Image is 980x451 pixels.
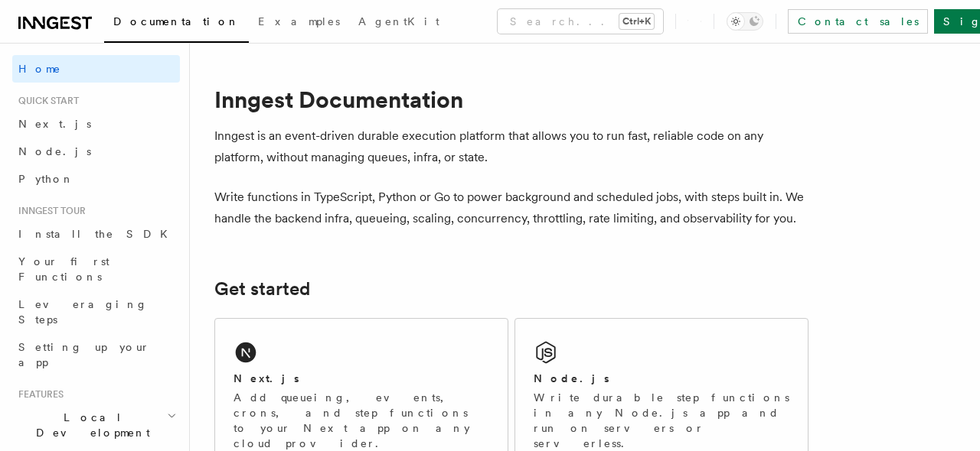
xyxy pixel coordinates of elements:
[12,220,180,248] a: Install the SDK
[258,15,340,28] span: Examples
[12,55,180,83] a: Home
[12,410,167,440] span: Local Development
[214,125,808,168] p: Inngest is an event-driven durable execution platform that allows you to run fast, reliable code ...
[12,138,180,165] a: Node.js
[358,15,439,28] span: AgentKit
[18,255,109,283] span: Your first Functions
[12,248,180,290] a: Your first Functions
[12,165,180,193] a: Python
[498,9,663,34] button: Search...Ctrl+K
[12,333,180,376] a: Setting up your app
[214,278,310,300] a: Get started
[788,9,928,34] a: Contact sales
[234,371,299,386] h2: Next.js
[18,145,91,157] span: Node.js
[12,404,180,446] button: Local Development
[18,341,150,368] span: Setting up your app
[18,118,91,130] span: Next.js
[12,205,86,217] span: Inngest tour
[727,12,763,31] button: Toggle dark mode
[619,14,654,29] kbd: Ctrl+K
[534,390,789,451] p: Write durable step functions in any Node.js app and run on servers or serverless.
[18,298,148,326] span: Leveraging Steps
[349,5,449,41] a: AgentKit
[104,5,249,43] a: Documentation
[18,228,177,240] span: Install the SDK
[214,187,808,229] p: Write functions in TypeScript, Python or Go to power background and scheduled jobs, with steps bu...
[249,5,349,41] a: Examples
[113,15,240,28] span: Documentation
[12,95,79,107] span: Quick start
[534,371,609,386] h2: Node.js
[214,86,808,113] h1: Inngest Documentation
[18,173,74,185] span: Python
[12,290,180,333] a: Leveraging Steps
[12,110,180,138] a: Next.js
[234,390,489,451] p: Add queueing, events, crons, and step functions to your Next app on any cloud provider.
[12,388,64,401] span: Features
[18,61,61,76] span: Home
